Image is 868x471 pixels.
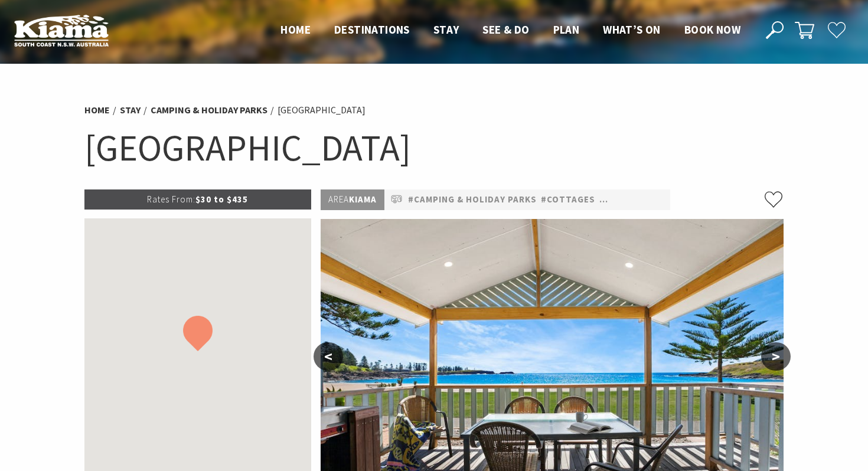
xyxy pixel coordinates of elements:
a: #Cottages [541,192,595,207]
a: #Camping & Holiday Parks [408,192,537,207]
span: Rates From: [147,194,195,205]
button: > [761,342,791,371]
span: See & Do [482,22,529,37]
button: < [314,342,343,371]
span: Stay [433,22,459,37]
a: Stay [120,104,141,116]
span: What’s On [603,22,661,37]
a: Home [84,104,110,116]
span: Area [328,194,349,205]
nav: Main Menu [269,21,752,40]
h1: [GEOGRAPHIC_DATA] [84,124,784,172]
li: [GEOGRAPHIC_DATA] [278,103,366,118]
a: Camping & Holiday Parks [151,104,267,116]
p: $30 to $435 [84,189,311,210]
p: Kiama [321,189,384,210]
a: #Pet Friendly [599,192,668,207]
span: Home [280,22,311,37]
span: Book now [684,22,740,37]
img: Kiama Logo [14,14,109,47]
span: Destinations [334,22,410,37]
span: Plan [553,22,580,37]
